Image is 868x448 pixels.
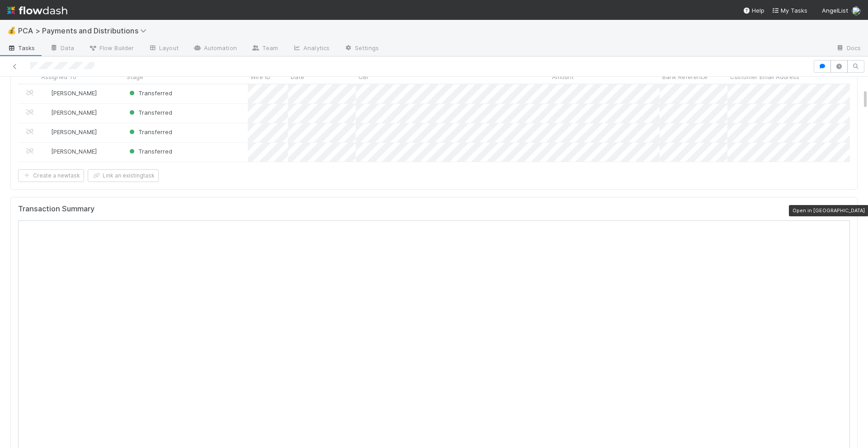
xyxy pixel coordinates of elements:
[51,128,97,135] span: [PERSON_NAME]
[18,169,84,182] button: Create a newtask
[141,42,186,56] a: Layout
[42,108,97,117] div: [PERSON_NAME]
[244,42,285,56] a: Team
[359,72,368,81] span: OBI
[337,42,386,56] a: Settings
[127,89,172,98] div: Transferred
[250,72,270,81] span: Wire ID
[662,72,708,81] span: Bank Reference
[51,109,97,116] span: [PERSON_NAME]
[7,3,67,18] img: logo-inverted-e16ddd16eac7371096b0.svg
[127,72,143,81] span: Stage
[42,42,81,56] a: Data
[822,7,848,14] span: AngelList
[127,147,172,156] div: Transferred
[89,43,134,52] span: Flow Builder
[42,89,50,97] img: avatar_eacbd5bb-7590-4455-a9e9-12dcb5674423.png
[285,42,337,56] a: Analytics
[42,109,50,116] img: avatar_eacbd5bb-7590-4455-a9e9-12dcb5674423.png
[127,109,172,116] span: Transferred
[81,42,141,56] a: Flow Builder
[127,89,172,97] span: Transferred
[829,42,868,56] a: Docs
[852,6,861,15] img: avatar_ad9da010-433a-4b4a-a484-836c288de5e1.png
[730,72,799,81] span: Customer Email Address
[127,128,172,135] span: Transferred
[743,6,764,15] div: Help
[772,7,807,14] span: My Tasks
[7,27,16,34] span: 💰
[42,128,50,135] img: avatar_eacbd5bb-7590-4455-a9e9-12dcb5674423.png
[18,205,94,214] h5: Transaction Summary
[42,147,97,156] div: [PERSON_NAME]
[552,72,574,81] span: Amount
[7,43,35,52] span: Tasks
[51,148,97,155] span: [PERSON_NAME]
[186,42,244,56] a: Automation
[42,127,97,136] div: [PERSON_NAME]
[42,148,50,155] img: avatar_eacbd5bb-7590-4455-a9e9-12dcb5674423.png
[127,108,172,117] div: Transferred
[42,89,97,98] div: [PERSON_NAME]
[88,169,159,182] button: Link an existingtask
[772,6,807,15] a: My Tasks
[41,72,76,81] span: Assigned To
[18,26,151,35] span: PCA > Payments and Distributions
[127,148,172,155] span: Transferred
[127,127,172,136] div: Transferred
[291,72,304,81] span: Date
[51,89,97,97] span: [PERSON_NAME]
